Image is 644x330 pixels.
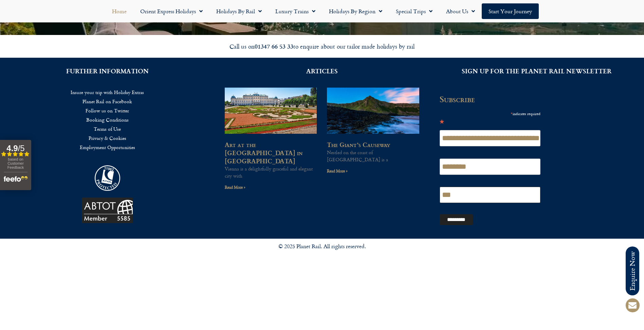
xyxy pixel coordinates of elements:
[225,184,245,190] a: Read more about Art at the Belvedere Palace in Vienna
[10,124,204,133] a: Terms of Use
[209,3,269,19] a: Holidays by Rail
[440,68,634,74] h2: SIGN UP FOR THE PLANET RAIL NEWSLETTER
[10,88,204,152] nav: Menu
[10,133,204,143] a: Privacy & Cookies
[225,68,419,74] h2: ARTICLES
[225,140,302,165] a: Art at the [GEOGRAPHIC_DATA] in [GEOGRAPHIC_DATA]
[482,3,539,19] a: Start your Journey
[132,42,512,50] div: Call us on to enquire about our tailor made holidays by rail
[82,198,133,223] img: ABTOT Black logo 5585 (002)
[10,143,204,152] a: Employment Opportunities
[10,106,204,115] a: Follow us on Twitter
[389,3,439,19] a: Special Trips
[10,97,204,106] a: Planet Rail on Facebook
[269,3,322,19] a: Luxury Trains
[440,109,541,117] div: indicates required
[10,68,204,74] h2: FURTHER INFORMATION
[440,94,545,104] h2: Subscribe
[95,165,120,191] img: atol_logo-1
[439,3,482,19] a: About Us
[133,3,209,19] a: Orient Express Holidays
[322,3,389,19] a: Holidays by Region
[225,165,317,179] p: Vienna is a delightfully graceful and elegant city with
[327,149,419,163] p: Nestled on the coast of [GEOGRAPHIC_DATA] is a
[3,3,641,19] nav: Menu
[105,3,133,19] a: Home
[327,168,348,174] a: Read more about The Giant’s Causeway
[255,42,293,51] strong: 01347 66 53 33
[327,140,390,149] a: The Giant’s Causeway
[10,115,204,124] a: Booking Conditions
[10,88,204,97] a: Insure your trip with Holiday Extras
[129,242,516,251] p: © 2025 Planet Rail. All rights reserved.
